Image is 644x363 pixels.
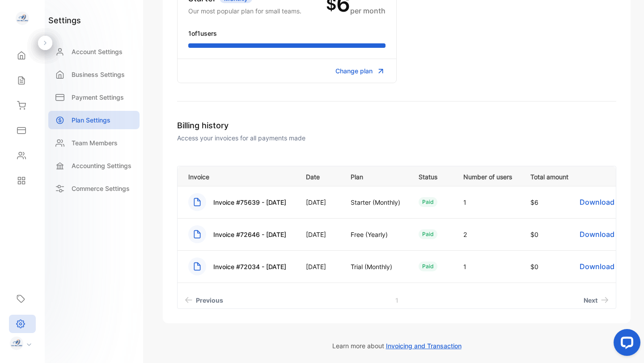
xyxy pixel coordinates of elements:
[580,197,614,207] button: Download
[386,342,462,350] span: Invoicing and Transaction
[213,262,286,271] p: Invoice #72034 - [DATE]
[463,230,512,239] p: 2
[306,198,332,207] p: [DATE]
[178,292,616,308] ul: Pagination
[351,170,400,181] p: Plan
[213,230,286,239] p: Invoice #72646 - [DATE]
[335,66,386,76] button: Change plan
[350,5,386,16] p: per month
[188,29,386,38] p: 1 of 1 users
[580,292,612,308] a: Next page
[72,93,124,102] p: Payment Settings
[530,170,568,181] p: Total amount
[72,138,118,148] p: Team Members
[188,6,301,16] p: Our most popular plan for small teams.
[306,262,332,271] p: [DATE]
[306,170,332,181] p: Date
[72,47,123,56] p: Account Settings
[16,12,29,25] img: logo
[530,230,568,239] p: $0
[419,262,437,271] div: paid
[48,65,140,84] a: Business Settings
[385,292,409,308] a: Page 1
[48,14,81,26] h1: settings
[580,261,614,272] button: Download
[419,229,437,239] div: paid
[163,341,631,350] p: Learn more about
[196,295,223,305] span: Previous
[351,230,400,239] p: Free (Yearly)
[580,229,614,240] button: Download
[306,230,332,239] p: [DATE]
[463,262,512,271] p: 1
[419,170,445,181] p: Status
[48,42,140,61] a: Account Settings
[48,134,140,152] a: Team Members
[181,292,227,308] a: Previous page
[463,198,512,207] p: 1
[606,325,644,363] iframe: LiveChat chat widget
[48,111,140,129] a: Plan Settings
[335,66,373,76] span: Change plan
[48,88,140,106] a: Payment Settings
[10,337,23,350] img: profile
[177,133,616,143] p: Access your invoices for all payments made
[213,198,286,207] p: Invoice #75639 - [DATE]
[48,156,140,175] a: Accounting Settings
[351,262,400,271] p: Trial (Monthly)
[351,198,400,207] p: Starter (Monthly)
[72,184,130,193] p: Commerce Settings
[419,197,437,207] div: paid
[48,179,140,198] a: Commerce Settings
[530,262,568,271] p: $0
[177,119,616,131] h1: Billing history
[584,295,597,305] span: Next
[72,70,125,79] p: Business Settings
[72,161,131,170] p: Accounting Settings
[463,170,512,181] p: Number of users
[188,170,295,181] p: Invoice
[530,198,568,207] p: $6
[72,115,110,125] p: Plan Settings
